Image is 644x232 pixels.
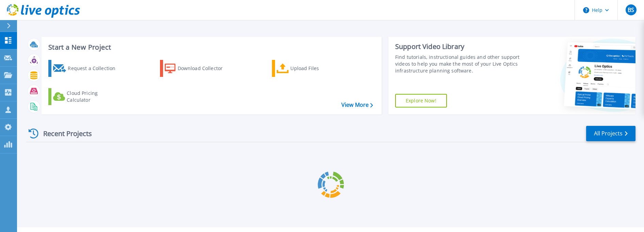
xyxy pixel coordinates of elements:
[68,62,122,75] div: Request a Collection
[395,42,521,51] div: Support Video Library
[586,126,635,141] a: All Projects
[26,125,101,142] div: Recent Projects
[395,94,447,107] a: Explore Now!
[395,54,521,74] div: Find tutorials, instructional guides and other support videos to help you make the most of your L...
[341,102,373,108] a: View More
[178,62,232,75] div: Download Collector
[48,44,373,51] h3: Start a New Project
[628,7,634,13] span: BS
[48,60,124,77] a: Request a Collection
[290,62,345,75] div: Upload Files
[67,90,121,103] div: Cloud Pricing Calculator
[272,60,348,77] a: Upload Files
[48,88,124,105] a: Cloud Pricing Calculator
[160,60,236,77] a: Download Collector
